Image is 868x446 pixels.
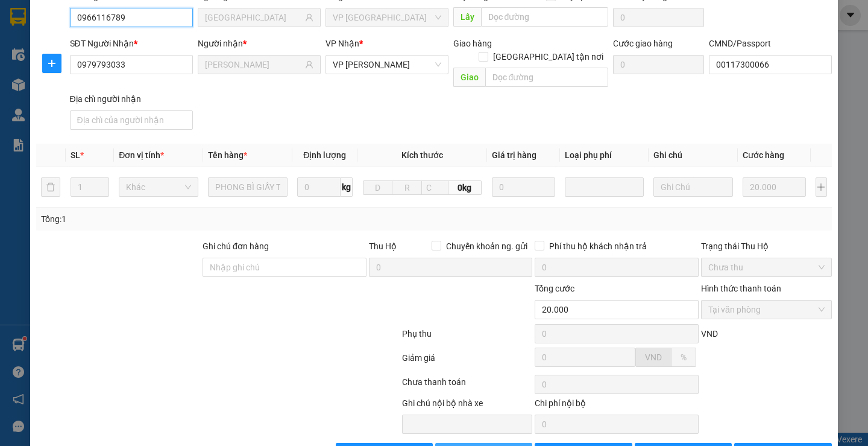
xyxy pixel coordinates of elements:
[701,240,832,253] div: Trạng thái Thu Hộ
[71,150,80,160] span: SL
[481,7,608,27] input: Dọc đường
[401,351,534,372] div: Giảm giá
[492,177,555,197] input: 0
[653,177,733,197] input: Ghi Chú
[492,150,536,160] span: Giá trị hàng
[401,150,443,160] span: Kích thước
[701,284,781,293] label: Hình thức thanh toán
[341,177,353,197] span: kg
[485,68,608,87] input: Dọc đường
[743,150,784,160] span: Cước hàng
[708,301,825,319] span: Tại văn phòng
[560,144,649,167] th: Loại phụ phí
[613,55,704,74] input: Cước giao hàng
[333,8,441,27] span: VP Nam Định
[305,13,313,22] span: user
[42,54,61,73] button: plus
[613,8,704,27] input: Cước lấy hàng
[198,37,321,50] div: Người nhận
[305,60,313,69] span: user
[205,58,303,71] input: Tên người nhận
[544,240,652,253] span: Phí thu hộ khách nhận trả
[205,11,303,24] input: Tên người gửi
[303,150,346,160] span: Định lượng
[453,39,492,48] span: Giao hàng
[488,50,608,63] span: [GEOGRAPHIC_DATA] tận nơi
[402,397,533,415] div: Ghi chú nội bộ nhà xe
[41,212,336,226] div: Tổng: 1
[535,284,574,293] span: Tổng cước
[816,177,826,197] button: plus
[70,92,193,106] div: Địa chỉ người nhận
[453,7,481,27] span: Lấy
[453,68,485,87] span: Giao
[203,241,269,251] label: Ghi chú đơn hàng
[645,352,662,362] span: VND
[709,37,832,50] div: CMND/Passport
[401,375,534,397] div: Chưa thanh toán
[208,177,288,197] input: VD: Bàn, Ghế
[535,397,699,415] div: Chi phí nội bộ
[333,56,441,74] span: VP Lê Duẩn
[401,327,534,348] div: Phụ thu
[70,37,193,50] div: SĐT Người Nhận
[41,177,60,197] button: delete
[70,110,193,130] input: Địa chỉ của người nhận
[208,150,247,160] span: Tên hàng
[743,177,806,197] input: 0
[448,180,482,195] span: 0kg
[369,241,397,251] span: Thu Hộ
[649,144,738,167] th: Ghi chú
[421,180,448,195] input: C
[392,180,422,195] input: R
[681,352,687,362] span: %
[325,39,359,48] span: VP Nhận
[708,258,825,276] span: Chưa thu
[441,240,532,253] span: Chuyển khoản ng. gửi
[613,39,673,48] label: Cước giao hàng
[701,329,718,339] span: VND
[43,59,61,68] span: plus
[203,258,366,277] input: Ghi chú đơn hàng
[126,178,191,196] span: Khác
[363,180,393,195] input: D
[119,150,164,160] span: Đơn vị tính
